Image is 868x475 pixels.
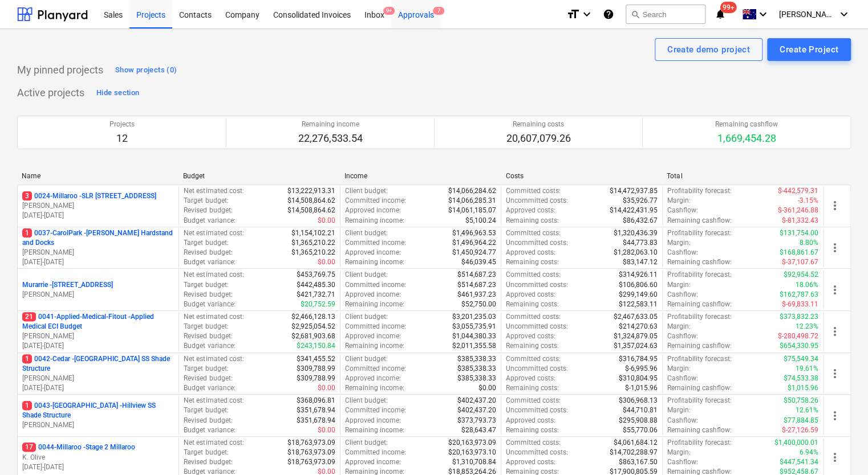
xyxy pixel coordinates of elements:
p: Approved income : [345,248,401,257]
p: Margin : [667,448,691,457]
p: $14,702,288.97 [610,448,658,457]
p: Approved costs : [506,457,555,467]
p: $1,324,879.05 [614,331,658,341]
p: $1,044,380.33 [452,331,496,341]
p: Remaining cashflow : [667,341,732,351]
p: [PERSON_NAME] [22,290,174,300]
p: Remaining cashflow : [667,383,732,393]
button: Search [626,5,705,24]
p: Approved income : [345,290,401,300]
div: 10043-[GEOGRAPHIC_DATA] -Hillview SS Shade Structure[PERSON_NAME] [22,401,174,430]
p: $385,338.33 [457,354,496,364]
div: 170044-Millaroo -Stage 2 MillarooK. Olive[DATE]-[DATE] [22,443,174,472]
p: Uncommitted costs : [506,238,568,248]
span: more_vert [828,283,842,297]
p: $14,508,864.62 [287,206,335,215]
p: Target budget : [184,364,228,374]
p: $863,167.50 [619,457,658,467]
p: $86,432.67 [623,216,658,226]
p: 12.23% [796,322,818,331]
span: more_vert [828,367,842,380]
p: $122,583.11 [619,300,658,309]
p: Remaining income : [345,257,404,267]
p: [PERSON_NAME] [22,248,174,257]
p: Committed income : [345,406,406,415]
p: Revised budget : [184,331,232,341]
p: $3,201,235.03 [452,312,496,322]
p: Committed income : [345,448,406,457]
p: $-81,332.43 [782,216,818,226]
p: $92,954.52 [784,270,818,280]
p: [PERSON_NAME] [22,420,174,430]
p: Net estimated cost : [184,312,244,322]
p: $2,925,054.52 [291,322,335,331]
p: Remaining costs : [506,341,559,351]
p: Committed costs : [506,186,561,196]
p: $351,678.94 [297,416,335,425]
p: $1,365,210.22 [291,248,335,257]
p: $1,282,063.10 [614,248,658,257]
p: Uncommitted costs : [506,448,568,457]
p: Net estimated cost : [184,228,244,238]
p: Uncommitted costs : [506,364,568,374]
p: Client budget : [345,396,388,406]
p: $314,926.11 [619,270,658,280]
p: Net estimated cost : [184,354,244,364]
p: Target budget : [184,322,228,331]
button: Create Project [767,38,851,61]
span: 3 [22,191,32,200]
p: $14,472,937.85 [610,186,658,196]
p: K. Olive [22,453,174,462]
p: $5,100.24 [465,216,496,226]
p: $-442,579.31 [778,186,818,196]
p: $1,015.96 [788,383,818,393]
p: Remaining income : [345,425,404,435]
p: Revised budget : [184,248,232,257]
div: Income [344,172,497,180]
p: Remaining costs : [506,257,559,267]
p: [DATE] - [DATE] [22,211,174,220]
p: 0024-Millaroo - SLR [STREET_ADDRESS] [22,191,156,201]
p: $50,758.26 [784,396,818,406]
p: $243,150.84 [297,341,335,351]
p: 6.94% [800,448,818,457]
p: $20,163,973.09 [448,438,496,448]
p: Target budget : [184,196,228,206]
p: Client budget : [345,438,388,448]
p: $309,788.99 [297,374,335,383]
div: Costs [505,172,658,180]
div: Show projects (0) [115,64,177,77]
p: $2,467,633.05 [614,312,658,322]
p: Target budget : [184,448,228,457]
p: Approved costs : [506,206,555,215]
p: $14,066,284.62 [448,186,496,196]
p: $83,147.12 [623,257,658,267]
p: Committed costs : [506,228,561,238]
p: $1,154,102.21 [291,228,335,238]
p: Approved income : [345,457,401,467]
p: Cashflow : [667,331,698,341]
p: $18,763,973.09 [287,457,335,467]
div: Create demo project [667,42,750,57]
p: Committed income : [345,196,406,206]
p: 22,276,533.54 [298,132,363,145]
p: $20,752.59 [301,300,335,309]
p: $214,270.63 [619,322,658,331]
p: Remaining costs : [506,425,559,435]
p: $309,788.99 [297,364,335,374]
p: $1,496,964.22 [452,238,496,248]
p: Approved income : [345,416,401,425]
p: $75,549.34 [784,354,818,364]
p: Approved costs : [506,331,555,341]
p: $385,338.33 [457,374,496,383]
p: Net estimated cost : [184,438,244,448]
div: 210041-Applied-Medical-Fitout -Applied Medical ECI Budget[PERSON_NAME][DATE]-[DATE] [22,312,174,351]
i: notifications [715,7,726,21]
p: Remaining costs : [506,216,559,226]
p: Remaining income : [345,300,404,309]
p: Net estimated cost : [184,186,244,196]
i: Knowledge base [603,7,614,21]
p: Revised budget : [184,374,232,383]
p: Uncommitted costs : [506,322,568,331]
p: Remaining cashflow : [667,257,732,267]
